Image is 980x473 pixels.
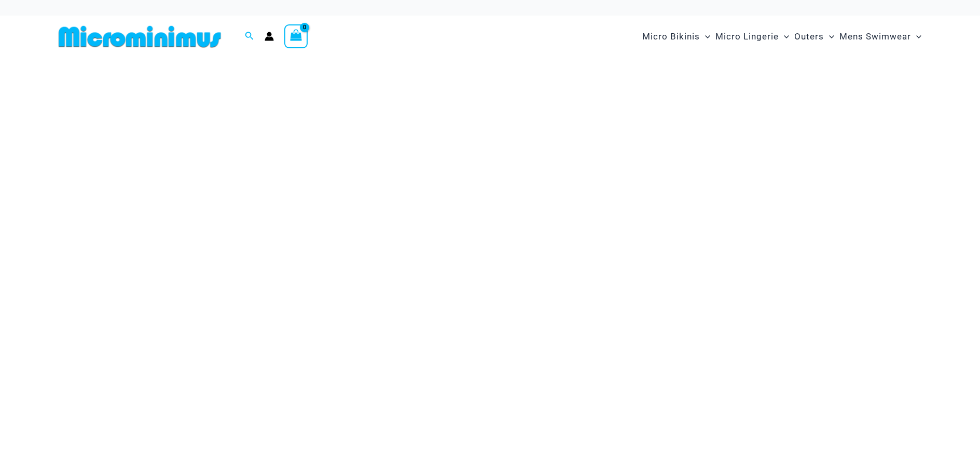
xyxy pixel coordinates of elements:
[715,23,779,50] span: Micro Lingerie
[642,23,700,50] span: Micro Bikinis
[245,30,254,43] a: Search icon link
[794,23,824,50] span: Outers
[911,23,921,50] span: Menu Toggle
[837,21,924,52] a: Mens SwimwearMenu ToggleMenu Toggle
[54,25,225,48] img: MM SHOP LOGO FLAT
[284,24,308,48] a: View Shopping Cart, empty
[824,23,834,50] span: Menu Toggle
[713,21,792,52] a: Micro LingerieMenu ToggleMenu Toggle
[839,23,911,50] span: Mens Swimwear
[700,23,710,50] span: Menu Toggle
[779,23,789,50] span: Menu Toggle
[265,32,274,41] a: Account icon link
[638,19,926,54] nav: Site Navigation
[792,21,837,52] a: OutersMenu ToggleMenu Toggle
[640,21,713,52] a: Micro BikinisMenu ToggleMenu Toggle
